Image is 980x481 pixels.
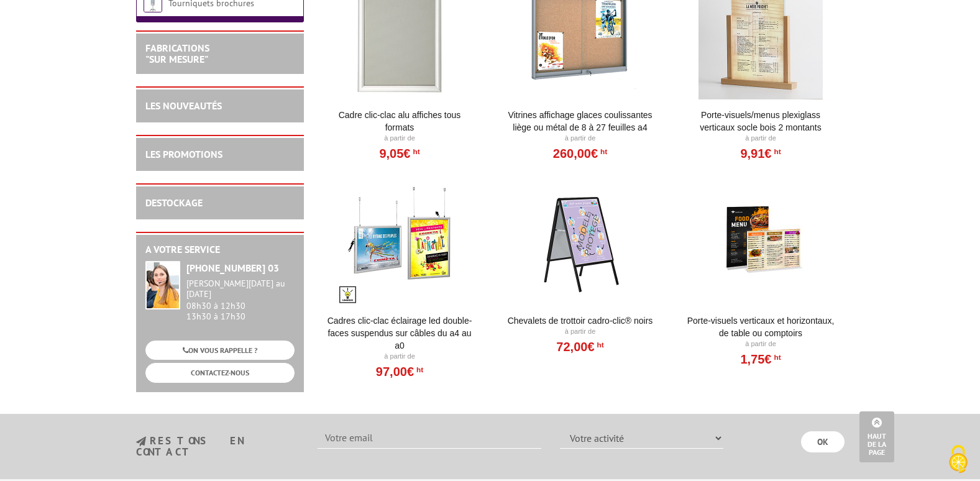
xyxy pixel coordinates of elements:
[186,278,295,300] div: [PERSON_NAME][DATE] au [DATE]
[414,365,423,374] sup: HT
[145,341,295,360] a: ON VOUS RAPPELLE ?
[598,147,607,156] sup: HT
[556,343,603,350] a: 72,00€HT
[145,42,209,65] a: FABRICATIONS"Sur Mesure"
[186,278,295,321] div: 08h30 à 12h30 13h30 à 17h30
[323,314,477,352] a: Cadres clic-clac éclairage LED double-faces suspendus sur câbles du A4 au A0
[771,353,781,362] sup: HT
[503,134,657,144] p: À partir de
[145,244,295,255] h2: A votre service
[684,109,838,134] a: Porte-Visuels/Menus Plexiglass Verticaux Socle Bois 2 Montants
[740,150,781,157] a: 9,91€HT
[145,363,295,382] a: CONTACTEZ-NOUS
[936,439,980,481] button: Cookies (fenêtre modale)
[801,431,845,452] input: OK
[323,134,477,144] p: À partir de
[503,109,657,134] a: Vitrines affichage glaces coulissantes liège ou métal de 8 à 27 feuilles A4
[379,150,419,157] a: 9,05€HT
[943,444,974,475] img: Cookies (fenêtre modale)
[318,428,541,449] input: Votre email
[684,339,838,349] p: À partir de
[145,148,222,160] a: LES PROMOTIONS
[553,150,607,157] a: 260,00€HT
[859,411,894,462] a: Haut de la page
[410,147,419,156] sup: HT
[376,368,423,375] a: 97,00€HT
[684,134,838,144] p: À partir de
[323,109,477,134] a: Cadre Clic-Clac Alu affiches tous formats
[503,314,657,327] a: Chevalets de trottoir Cadro-Clic® Noirs
[684,314,838,339] a: Porte-visuels verticaux et horizontaux, de table ou comptoirs
[186,262,279,274] strong: [PHONE_NUMBER] 03
[145,99,222,112] a: LES NOUVEAUTÉS
[740,355,781,363] a: 1,75€HT
[145,261,180,309] img: widget-service.jpg
[771,147,781,156] sup: HT
[595,341,604,349] sup: HT
[323,352,477,362] p: À partir de
[503,327,657,337] p: À partir de
[145,196,203,209] a: DESTOCKAGE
